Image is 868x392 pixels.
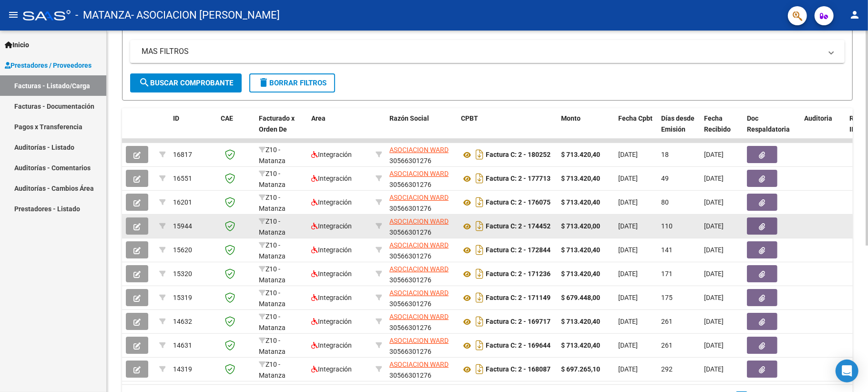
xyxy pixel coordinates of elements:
[259,289,286,308] span: Z10 - Matanza
[486,318,551,326] strong: Factura C: 2 - 169717
[804,114,832,122] span: Auditoria
[704,222,724,230] span: [DATE]
[704,151,724,158] span: [DATE]
[657,108,700,150] datatable-header-cell: Días desde Emisión
[704,365,724,373] span: [DATE]
[486,175,551,183] strong: Factura C: 2 - 177713
[561,270,600,278] strong: $ 713.420,40
[704,341,724,349] span: [DATE]
[747,114,790,133] span: Doc Respaldatoria
[131,5,280,26] span: - ASOCIACION [PERSON_NAME]
[311,294,352,301] span: Integración
[704,318,724,325] span: [DATE]
[473,195,486,210] i: Descargar documento
[389,337,449,344] span: ASOCIACION WARD
[661,270,673,278] span: 171
[661,341,673,349] span: 261
[173,222,192,230] span: 15944
[389,288,453,308] div: 30566301276
[661,198,669,206] span: 80
[486,151,551,159] strong: Factura C: 2 - 180252
[311,114,326,122] span: Area
[389,313,449,320] span: ASOCIACION WARD
[130,40,845,63] mat-expansion-panel-header: MAS FILTROS
[259,337,286,355] span: Z10 - Matanza
[389,194,449,201] span: ASOCIACION WARD
[258,77,269,88] mat-icon: delete
[173,151,192,158] span: 16817
[618,294,638,301] span: [DATE]
[311,318,352,325] span: Integración
[173,294,192,301] span: 15319
[661,318,673,325] span: 261
[557,108,614,150] datatable-header-cell: Monto
[307,108,372,150] datatable-header-cell: Area
[561,341,600,349] strong: $ 713.420,40
[311,270,352,278] span: Integración
[618,365,638,373] span: [DATE]
[389,335,453,355] div: 30566301276
[75,5,131,26] span: - MATANZA
[704,114,731,133] span: Fecha Recibido
[473,171,486,186] i: Descargar documento
[389,359,453,379] div: 30566301276
[311,341,352,349] span: Integración
[618,318,638,325] span: [DATE]
[173,246,192,254] span: 15620
[311,151,352,158] span: Integración
[561,246,600,254] strong: $ 713.420,40
[173,270,192,278] span: 15320
[259,313,286,331] span: Z10 - Matanza
[389,146,449,154] span: ASOCIACION WARD
[704,294,724,301] span: [DATE]
[704,270,724,278] span: [DATE]
[259,170,286,188] span: Z10 - Matanza
[5,60,92,71] span: Prestadores / Proveedores
[561,365,600,373] strong: $ 697.265,10
[259,361,286,379] span: Z10 - Matanza
[473,338,486,353] i: Descargar documento
[259,194,286,212] span: Z10 - Matanza
[389,114,429,122] span: Razón Social
[618,151,638,158] span: [DATE]
[661,365,673,373] span: 292
[618,175,638,182] span: [DATE]
[173,198,192,206] span: 16201
[661,114,694,133] span: Días desde Emisión
[311,222,352,230] span: Integración
[389,144,453,165] div: 30566301276
[389,217,449,225] span: ASOCIACION WARD
[743,108,800,150] datatable-header-cell: Doc Respaldatoria
[221,114,233,122] span: CAE
[258,79,327,87] span: Borrar Filtros
[169,108,217,150] datatable-header-cell: ID
[473,314,486,329] i: Descargar documento
[259,265,286,284] span: Z10 - Matanza
[142,46,822,57] mat-panel-title: MAS FILTROS
[849,9,860,21] mat-icon: person
[311,175,352,182] span: Integración
[389,216,453,236] div: 30566301276
[836,360,858,382] div: Open Intercom Messenger
[661,222,673,230] span: 110
[173,114,179,122] span: ID
[473,266,486,281] i: Descargar documento
[561,318,600,325] strong: $ 713.420,40
[561,175,600,182] strong: $ 713.420,40
[473,242,486,258] i: Descargar documento
[486,199,551,206] strong: Factura C: 2 - 176075
[618,246,638,254] span: [DATE]
[661,175,669,182] span: 49
[473,218,486,234] i: Descargar documento
[700,108,743,150] datatable-header-cell: Fecha Recibido
[217,108,255,150] datatable-header-cell: CAE
[661,151,669,158] span: 18
[661,294,673,301] span: 175
[8,9,19,21] mat-icon: menu
[473,147,486,162] i: Descargar documento
[259,146,286,165] span: Z10 - Matanza
[389,311,453,331] div: 30566301276
[173,318,192,325] span: 14632
[486,366,551,373] strong: Factura C: 2 - 168087
[461,114,478,122] span: CPBT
